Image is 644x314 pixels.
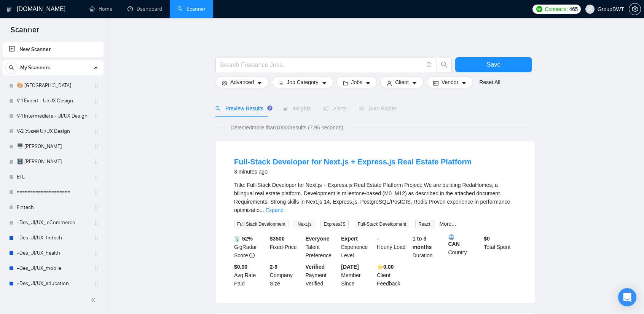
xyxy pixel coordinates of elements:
span: 465 [569,5,578,13]
a: Fintech [17,200,89,215]
span: bars [278,80,284,86]
button: search [437,57,452,72]
span: info-circle [427,62,432,67]
a: 🖥️ [PERSON_NAME] [17,139,89,154]
span: Advanced [230,78,254,86]
div: Fixed-Price [268,234,304,260]
span: ExpressJS [320,220,348,228]
span: Full Stack Development [234,220,289,228]
span: search [6,65,17,70]
b: [DATE] [341,264,359,270]
b: $ 0 [484,236,490,242]
span: Scanner [5,24,45,40]
button: settingAdvancedcaret-down [215,76,269,88]
b: $0.00 [234,264,247,270]
button: folderJobscaret-down [336,76,378,88]
a: searchScanner [177,6,206,12]
span: holder [94,174,100,180]
span: idcard [433,80,438,86]
span: Detected more than 10000 results (7.95 seconds) [225,123,349,132]
span: holder [94,113,100,119]
b: - [377,236,379,242]
a: setting [629,6,641,12]
span: holder [94,281,100,287]
li: New Scanner [3,42,104,57]
span: My Scanners [20,60,50,75]
button: setting [629,3,641,15]
a: dashboardDashboard [128,6,162,12]
span: robot [359,106,364,111]
span: caret-down [322,80,327,86]
button: userClientcaret-down [380,76,424,88]
span: React [415,220,433,228]
button: search [5,62,18,74]
span: holder [94,220,100,226]
span: Jobs [351,78,363,86]
div: Payment Verified [304,263,340,288]
span: holder [94,128,100,134]
span: search [437,61,451,68]
span: Next.js [295,220,315,228]
img: upwork-logo.png [536,6,542,12]
div: Tooltip anchor [266,105,273,112]
span: holder [94,189,100,195]
span: Alerts [323,105,347,112]
span: Client [395,78,409,86]
span: holder [94,265,100,271]
div: Open Intercom Messenger [618,288,636,306]
a: ==================== [17,185,89,200]
button: idcardVendorcaret-down [427,76,473,88]
span: Preview Results [215,105,270,112]
div: Talent Preference [304,234,340,260]
b: 2-9 [270,264,277,270]
a: 🎨 [GEOGRAPHIC_DATA] [17,78,89,93]
div: GigRadar Score [233,234,268,260]
a: V-1 Intermediate - UI/UX Design [17,108,89,124]
div: Avg Rate Paid [233,263,268,288]
span: Full-Stack Development [355,220,409,228]
span: search [215,106,221,111]
span: holder [94,83,100,89]
span: Connects: [545,5,567,13]
b: 📡 52% [234,236,253,242]
div: Total Spent [482,234,518,260]
div: Duration [411,234,447,260]
span: caret-down [365,80,371,86]
span: Insights [282,105,311,112]
div: Client Feedback [375,263,411,288]
span: info-circle [249,253,255,258]
a: +Des_UI/UX_education [17,276,89,291]
button: Save [455,57,532,72]
div: Hourly Load [375,234,411,260]
span: holder [94,250,100,256]
b: Verified [306,264,325,270]
div: Experience Level [340,234,375,260]
div: Member Since [340,263,375,288]
img: 🌐 [449,234,454,240]
div: Company Size [268,263,304,288]
span: user [587,6,593,12]
span: area-chart [282,106,288,111]
b: ⭐️ 0.00 [377,264,394,270]
div: 3 minutes ago [234,167,472,176]
span: caret-down [461,80,467,86]
span: double-left [91,296,98,304]
a: ETL [17,169,89,185]
span: caret-down [257,80,262,86]
b: Everyone [306,236,330,242]
button: barsJob Categorycaret-down [272,76,333,88]
span: Job Category [287,78,318,86]
span: holder [94,143,100,150]
b: Expert [341,236,358,242]
span: Title: Full-Stack Developer for Next.js + Express.js Real Estate Platform Project: We are buildin... [234,182,510,213]
span: Auto Bidder [359,105,396,112]
a: New Scanner [9,42,97,57]
a: Reset All [479,78,500,86]
span: holder [94,204,100,210]
span: holder [94,98,100,104]
a: homeHome [89,6,112,12]
b: $ 3500 [270,236,285,242]
a: V-2 Узкий UI/UX Design [17,124,89,139]
span: caret-down [412,80,417,86]
div: Country [447,234,483,260]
